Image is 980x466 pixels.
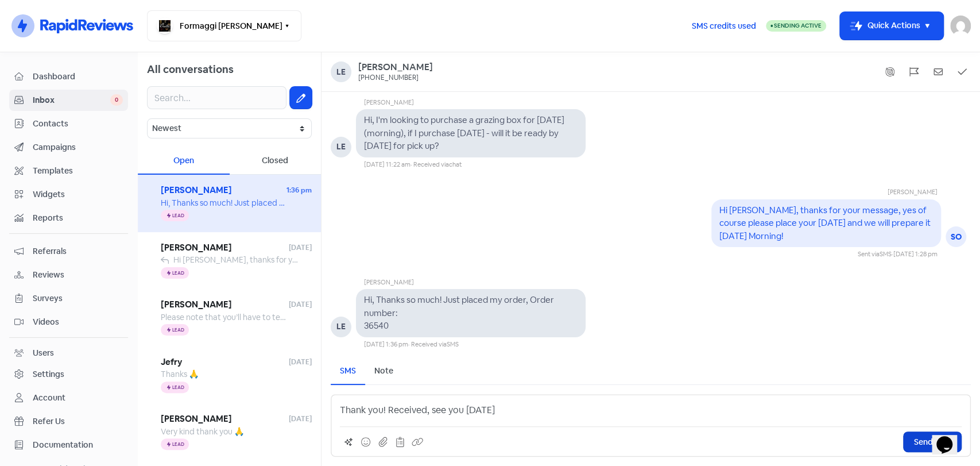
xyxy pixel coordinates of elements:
button: Flag conversation [905,63,923,80]
a: Reviews [9,264,128,286]
p: Thank you! Received, see you [DATE] [340,403,962,417]
span: Lead [172,213,184,218]
div: [PERSON_NAME] [364,98,586,110]
div: [PERSON_NAME] [745,187,938,199]
span: Lead [172,442,184,446]
span: Documentation [33,439,123,451]
button: Formaggi [PERSON_NAME] [147,10,301,41]
a: SMS credits used [682,19,766,31]
a: Dashboard [9,66,128,87]
a: Documentation [9,434,128,456]
pre: Hi [PERSON_NAME], thanks for your message, yes of course please place your [DATE] and we will pre... [719,205,932,241]
div: [PHONE_NUMBER] [358,74,419,83]
span: [PERSON_NAME] [161,413,289,426]
a: Videos [9,311,128,333]
div: [PERSON_NAME] [364,278,586,290]
span: [DATE] [289,414,312,424]
div: Closed [230,148,321,175]
span: 0 [110,94,123,106]
span: Contacts [33,118,123,130]
a: Settings [9,364,128,385]
span: Hi, Thanks so much! Just placed my order, Order number: 36540 [161,198,394,208]
div: Users [33,347,54,359]
span: Lead [172,328,184,332]
span: Refer Us [33,415,123,428]
span: [PERSON_NAME] [161,241,289,255]
a: Widgets [9,184,128,205]
span: [DATE] [289,357,312,367]
iframe: chat widget [932,420,969,455]
input: Search... [147,86,286,109]
button: Mark as closed [954,63,971,80]
span: Sending Active [774,22,822,29]
a: Templates [9,160,128,182]
span: Templates [33,165,123,177]
span: Dashboard [33,71,123,83]
pre: Hi, Thanks so much! Just placed my order, Order number: 36540 [364,294,556,331]
span: SMS [447,340,459,348]
span: Videos [33,316,123,328]
a: Contacts [9,113,128,134]
span: [PERSON_NAME] [161,298,289,311]
span: Widgets [33,188,123,201]
a: Referrals [9,241,128,262]
span: SMS [880,250,892,258]
span: Hi [PERSON_NAME], thanks for your messages. We have send you an email. Have a good night. [173,255,518,265]
span: SMS credits used [692,20,756,32]
div: Note [374,365,393,377]
div: Settings [33,368,64,380]
a: Inbox 0 [9,90,128,111]
a: Surveys [9,288,128,309]
span: chat [449,160,462,168]
div: · Received via [410,160,462,170]
a: [PERSON_NAME] [358,61,433,74]
a: Sending Active [766,19,826,33]
div: Le [331,61,351,82]
a: Reports [9,207,128,229]
span: Inbox [33,94,110,106]
span: Send SMS [914,436,951,448]
span: Very kind thank you 🙏 [161,426,244,437]
span: Please note that you’ll have to text the above number via whatsapp. Please, do you sell unsalted ... [161,312,703,322]
div: [DATE] 1:28 pm [893,249,938,259]
span: Reviews [33,269,123,281]
a: Refer Us [9,411,128,432]
button: Show system messages [881,63,898,80]
div: SMS [340,365,356,377]
a: Account [9,387,128,409]
div: [DATE] 1:36 pm [364,340,408,349]
button: Mark as unread [929,63,947,80]
pre: Hi, I'm looking to purchase a grazing box for [DATE] (morning), if I purchase [DATE] - will it be... [364,114,566,151]
span: Lead [172,385,184,390]
span: Lead [172,271,184,275]
span: Thanks 🙏 [161,369,199,379]
div: · Received via [408,340,459,349]
span: [DATE] [289,299,312,310]
a: Campaigns [9,137,128,158]
a: Users [9,342,128,364]
span: Referrals [33,245,123,257]
span: Surveys [33,292,123,305]
span: [PERSON_NAME] [161,184,286,197]
span: [DATE] [289,242,312,253]
button: Quick Actions [840,12,943,40]
span: Reports [33,212,123,224]
div: LE [331,137,351,157]
div: LE [331,317,351,337]
span: 1:36 pm [286,185,312,195]
span: Sent via · [858,250,893,258]
span: All conversations [147,63,234,76]
span: Campaigns [33,141,123,153]
img: User [950,16,971,36]
div: [DATE] 11:22 am [364,160,410,170]
button: Send SMS [903,432,962,452]
span: Jefry [161,356,289,369]
div: SO [946,226,966,247]
div: Account [33,392,65,404]
div: Open [138,148,230,175]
